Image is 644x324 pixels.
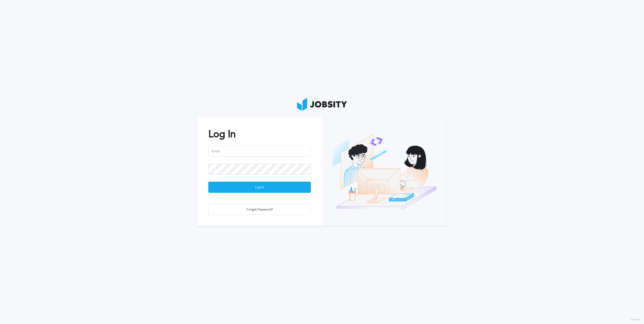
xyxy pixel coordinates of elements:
[208,204,311,215] button: Forgot Password?
[209,182,311,193] div: Log In
[631,318,641,322] label: Version:
[208,146,311,157] input: Email
[208,128,311,140] h2: Log In
[209,204,311,215] div: Forgot Password?
[208,182,311,193] button: Log In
